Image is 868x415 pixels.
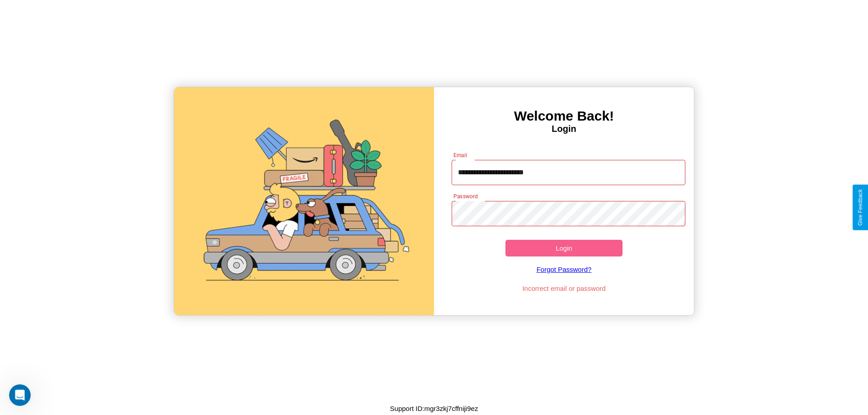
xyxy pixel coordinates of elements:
p: Incorrect email or password [447,282,681,294]
div: Give Feedback [857,189,863,226]
h3: Welcome Back! [434,108,694,124]
a: Forgot Password? [447,256,681,282]
label: Password [453,192,477,200]
p: Support ID: mgr3zkj7cffniji9ez [390,402,478,415]
button: Login [505,240,623,256]
img: gif [174,87,434,315]
h4: Login [434,124,694,134]
label: Email [453,151,467,159]
iframe: Intercom live chat [9,384,31,406]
